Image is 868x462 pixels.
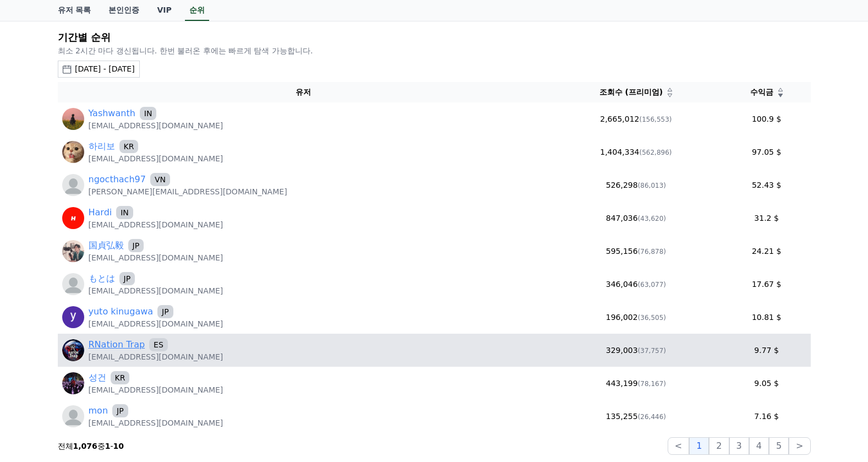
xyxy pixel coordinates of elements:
[105,442,111,450] strong: 1
[638,248,666,256] span: (76,878)
[62,339,84,361] img: https://lh3.googleusercontent.com/a/ACg8ocLd-rnJ3QWZeLESuSE_lo8AXAZDYdazc5UkVnR4o0omePhwHCw=s96-c
[549,169,723,202] td: 526,298
[549,334,723,367] td: 329,003
[549,367,723,400] td: 443,199
[163,366,190,374] span: Settings
[723,301,811,334] td: 10.81 $
[62,306,84,328] img: https://lh3.googleusercontent.com/a/ACg8ocKLRoROBHiwEkApVtST8NB5ikJ-xpUODUrMCBKq5Z3Y3KOUWQ=s96-c
[62,174,84,196] img: profile_blank.webp
[89,140,115,153] a: 하리보
[62,240,84,262] img: https://lh3.googleusercontent.com/a/ACg8ocIeB3fKyY6fN0GaUax-T_VWnRXXm1oBEaEwHbwvSvAQlCHff8Lg=s96-c
[116,206,133,219] span: IN
[89,173,146,186] a: ngocthach97
[89,351,223,362] p: [EMAIL_ADDRESS][DOMAIN_NAME]
[28,366,47,374] span: Home
[149,338,168,351] span: ES
[723,334,811,367] td: 9.77 $
[62,273,84,295] img: profile_blank.webp
[89,252,223,263] p: [EMAIL_ADDRESS][DOMAIN_NAME]
[89,371,106,384] a: 성건
[769,437,789,455] button: 5
[128,239,144,252] span: JP
[723,169,811,202] td: 52.43 $
[91,366,124,375] span: Messages
[789,437,810,455] button: >
[723,202,811,235] td: 31.2 $
[638,380,666,388] span: (78,167)
[640,116,672,123] span: (156,553)
[689,437,709,455] button: 1
[89,417,223,428] p: [EMAIL_ADDRESS][DOMAIN_NAME]
[142,349,211,377] a: Settings
[723,400,811,433] td: 7.16 $
[750,86,773,98] span: 수익금
[62,405,84,427] img: profile_blank.webp
[668,437,689,455] button: <
[89,338,145,351] a: RNation Trap
[58,45,811,56] p: 최소 2시간 마다 갱신됩니다. 한번 불러온 후에는 빠르게 탐색 가능합니다.
[549,301,723,334] td: 196,002
[58,30,811,45] h2: 기간별 순위
[638,215,666,222] span: (43,620)
[89,120,223,131] p: [EMAIL_ADDRESS][DOMAIN_NAME]
[729,437,749,455] button: 3
[62,372,84,394] img: http://k.kakaocdn.net/dn/QdNCG/btsF3DKy24N/9rKv6ZT6x4G035KsHbO9ok/img_640x640.jpg
[638,314,666,322] span: (36,505)
[62,108,84,130] img: https://lh3.googleusercontent.com/a/ACg8ocLSimGQaXkTpc10kwoVl__E5nGEOS5fO_vrZ3a-lpemSHgAYus=s96-c
[58,61,140,78] button: [DATE] - [DATE]
[638,281,666,289] span: (63,077)
[723,235,811,268] td: 24.21 $
[89,305,154,318] a: yuto kinugawa
[89,404,108,417] a: mon
[89,153,223,164] p: [EMAIL_ADDRESS][DOMAIN_NAME]
[89,186,287,197] p: [PERSON_NAME][EMAIL_ADDRESS][DOMAIN_NAME]
[549,235,723,268] td: 595,156
[723,268,811,301] td: 17.67 $
[549,102,723,135] td: 2,665,012
[73,442,97,450] strong: 1,076
[723,102,811,135] td: 100.9 $
[140,107,157,120] span: IN
[709,437,729,455] button: 2
[89,318,223,329] p: [EMAIL_ADDRESS][DOMAIN_NAME]
[89,384,223,395] p: [EMAIL_ADDRESS][DOMAIN_NAME]
[549,400,723,433] td: 135,255
[89,285,223,296] p: [EMAIL_ADDRESS][DOMAIN_NAME]
[89,206,112,219] a: Hardi
[89,239,124,252] a: 国貞弘毅
[62,207,84,229] img: https://lh3.googleusercontent.com/a/ACg8ocK6o0fCofFZMXaD0tWOdyBbmJ3D8oleYyj4Nkd9g64qlagD_Ss=s96-c
[549,268,723,301] td: 346,046
[62,141,84,163] img: https://lh3.googleusercontent.com/a/ACg8ocLOmR619qD5XjEFh2fKLs4Q84ZWuCVfCizvQOTI-vw1qp5kxHyZ=s96-c
[640,149,672,156] span: (562,896)
[723,135,811,169] td: 97.05 $
[119,140,139,153] span: KR
[113,442,124,450] strong: 10
[599,86,663,98] span: 조회수 (프리미엄)
[75,63,135,75] div: [DATE] - [DATE]
[73,349,142,377] a: Messages
[89,272,115,285] a: もとは
[112,404,128,417] span: JP
[3,349,73,377] a: Home
[58,82,550,102] th: 유저
[89,107,135,120] a: Yashwanth
[549,135,723,169] td: 1,404,334
[157,305,173,318] span: JP
[111,371,130,384] span: KR
[150,173,170,186] span: VN
[723,367,811,400] td: 9.05 $
[638,413,666,421] span: (26,446)
[58,441,124,452] p: 전체 중 -
[119,272,135,285] span: JP
[89,219,223,230] p: [EMAIL_ADDRESS][DOMAIN_NAME]
[549,202,723,235] td: 847,036
[638,347,666,355] span: (37,757)
[749,437,769,455] button: 4
[638,182,666,189] span: (86,013)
